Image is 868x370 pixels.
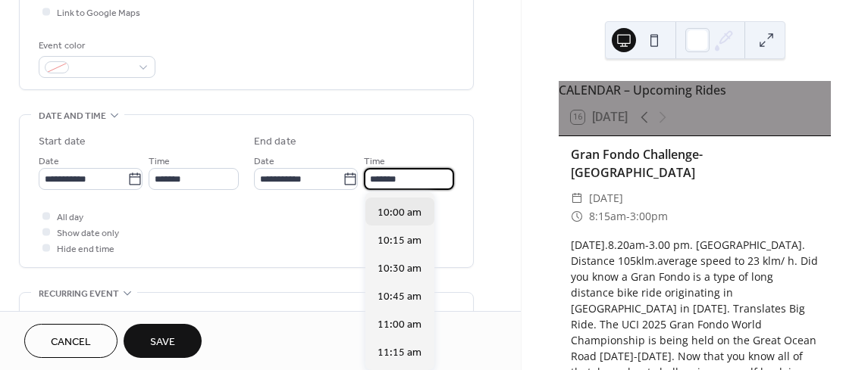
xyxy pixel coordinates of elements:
[57,225,119,241] span: Show date only
[149,154,170,169] span: Time
[364,154,385,169] span: Time
[571,145,819,182] div: Gran Fondo Challenge- [GEOGRAPHIC_DATA]
[39,286,119,302] span: Recurring event
[571,189,583,207] div: ​
[589,189,623,207] span: [DATE]
[150,334,175,350] span: Save
[571,207,583,225] div: ​
[559,81,831,99] div: CALENDAR – Upcoming Rides
[39,108,106,124] span: Date and time
[51,334,91,350] span: Cancel
[378,344,421,360] span: 11:15 am
[39,134,86,150] div: Start date
[626,207,630,225] span: -
[630,207,668,225] span: 3:00pm
[378,288,421,304] span: 10:45 am
[378,204,421,220] span: 10:00 am
[124,324,202,358] button: Save
[57,210,83,225] span: All day
[378,260,421,276] span: 10:30 am
[39,154,59,169] span: Date
[24,324,118,358] button: Cancel
[57,5,140,21] span: Link to Google Maps
[589,207,626,225] span: 8:15am
[39,38,152,54] div: Event color
[57,241,114,257] span: Hide end time
[378,316,421,332] span: 11:00 am
[254,154,274,169] span: Date
[254,134,296,150] div: End date
[378,232,421,248] span: 10:15 am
